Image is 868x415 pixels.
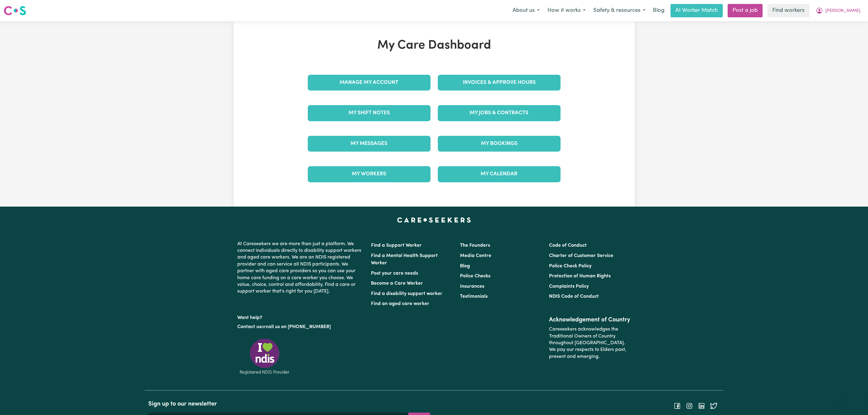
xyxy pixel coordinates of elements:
[549,243,587,248] a: Code of Conduct
[4,5,26,16] img: Careseekers logo
[438,136,561,152] a: My Bookings
[589,4,649,17] button: Safety & resources
[460,274,490,279] a: Police Checks
[237,338,292,376] img: Registered NDIS provider
[460,243,490,248] a: The Founders
[825,8,860,14] span: [PERSON_NAME]
[308,105,431,121] a: My Shift Notes
[237,324,261,329] a: Contact us
[767,4,809,17] a: Find workers
[371,301,429,306] a: Find an aged care worker
[438,75,561,91] a: Invoices & Approve Hours
[148,400,430,408] h2: Sign up to our newsletter
[710,403,717,408] a: Follow Careseekers on Twitter
[4,4,26,18] a: Careseekers logo
[812,4,864,17] button: My Account
[460,294,488,299] a: Testimonials
[460,253,491,258] a: Media Centre
[844,391,863,410] iframe: Button to launch messaging window, conversation in progress
[549,324,631,362] p: Careseekers acknowledges the Traditional Owners of Country throughout [GEOGRAPHIC_DATA]. We pay o...
[549,274,611,279] a: Protection of Human Rights
[308,136,431,152] a: My Messages
[460,264,470,269] a: Blog
[304,38,564,53] h1: My Care Dashboard
[549,316,631,324] h2: Acknowledgement of Country
[698,403,705,408] a: Follow Careseekers on LinkedIn
[237,238,364,297] p: At Careseekers we are more than just a platform. We connect individuals directly to disability su...
[308,75,431,91] a: Manage My Account
[549,264,592,269] a: Police Check Policy
[371,281,423,286] a: Become a Care Worker
[649,4,668,17] a: Blog
[371,243,422,248] a: Find a Support Worker
[237,321,364,333] p: or
[371,291,442,296] a: Find a disability support worker
[397,218,471,222] a: Careseekers home page
[237,312,364,321] p: Want help?
[266,324,331,329] a: call us on [PHONE_NUMBER]
[674,403,681,408] a: Follow Careseekers on Facebook
[671,4,723,17] a: AI Worker Match
[371,271,418,276] a: Post your care needs
[549,284,589,289] a: Complaints Policy
[308,166,431,182] a: My Workers
[544,4,589,17] button: How it works
[371,253,438,266] a: Find a Mental Health Support Worker
[728,4,763,17] a: Post a job
[438,166,561,182] a: My Calendar
[549,253,613,258] a: Charter of Customer Service
[686,403,693,408] a: Follow Careseekers on Instagram
[438,105,561,121] a: My Jobs & Contracts
[509,4,544,17] button: About us
[549,294,599,299] a: NDIS Code of Conduct
[460,284,484,289] a: Insurances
